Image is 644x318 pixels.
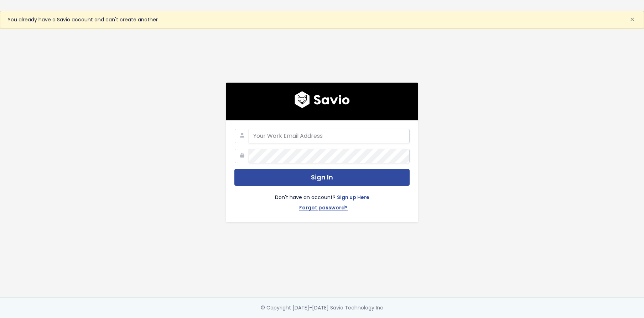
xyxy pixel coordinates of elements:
div: Don't have an account? [234,186,410,214]
input: Your Work Email Address [249,129,410,143]
img: logo600x187.a314fd40982d.png [295,91,350,108]
a: Sign up Here [337,193,369,203]
button: Close [623,11,642,28]
span: × [630,14,635,25]
a: Forgot password? [299,203,348,214]
button: Sign In [234,169,410,186]
div: © Copyright [DATE]-[DATE] Savio Technology Inc [261,303,383,312]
